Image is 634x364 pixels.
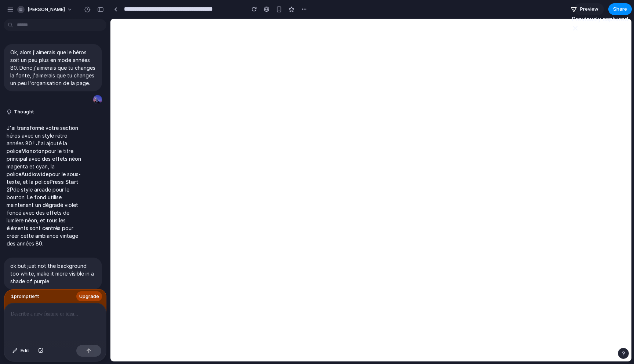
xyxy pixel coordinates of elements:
[11,293,39,300] span: 1 prompt left
[21,148,45,154] strong: Monoton
[79,293,99,300] span: Upgrade
[7,179,78,193] strong: Press Start 2P
[21,347,29,354] span: Edit
[10,48,95,87] p: Ok, alors j'aimerais que le héros soit un peu plus en mode années 80. Donc j'aimerais que tu chan...
[21,171,49,177] strong: Audiowide
[7,124,85,247] p: J'ai transformé votre section héros avec un style rétro années 80 ! J'ai ajouté la police pour le...
[14,4,76,15] button: [PERSON_NAME]
[10,262,95,285] p: ok but just not the background too white, make it more visible in a shade of purple
[608,3,632,15] button: Share
[575,3,604,15] a: Preview
[613,6,627,13] span: Share
[580,6,598,13] span: Preview
[28,6,65,13] span: [PERSON_NAME]
[76,291,102,302] button: Upgrade
[9,345,33,357] button: Edit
